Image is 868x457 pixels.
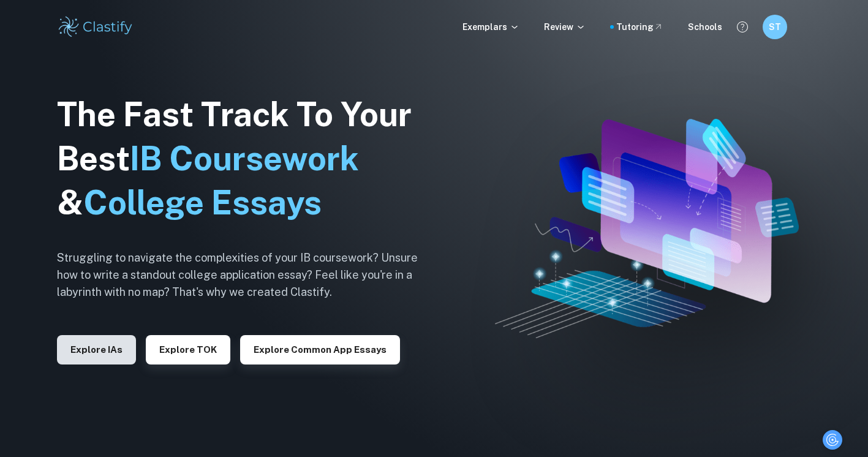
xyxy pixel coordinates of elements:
[763,15,787,39] button: ST
[240,335,400,364] button: Explore Common App essays
[544,20,586,34] p: Review
[57,15,135,39] img: Clastify logo
[57,335,136,364] button: Explore IAs
[732,17,753,37] button: Help and Feedback
[495,119,798,338] img: Clastify hero
[616,20,663,34] a: Tutoring
[240,343,400,355] a: Explore Common App essays
[688,20,722,34] a: Schools
[57,249,437,301] h6: Struggling to navigate the complexities of your IB coursework? Unsure how to write a standout col...
[768,20,782,34] h6: ST
[130,139,359,178] span: IB Coursework
[57,93,437,225] h1: The Fast Track To Your Best &
[57,343,136,355] a: Explore IAs
[83,183,322,222] span: College Essays
[146,335,230,364] button: Explore TOK
[146,343,230,355] a: Explore TOK
[462,20,519,34] p: Exemplars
